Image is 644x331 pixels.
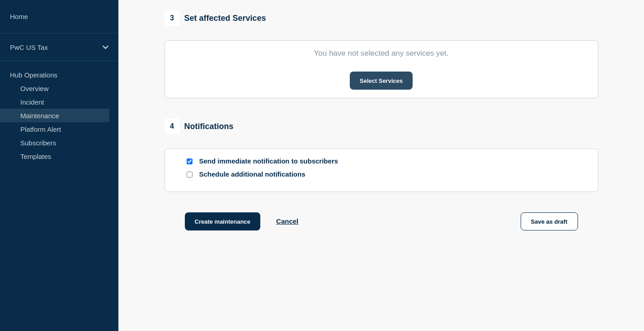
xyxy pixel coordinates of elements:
span: 4 [165,119,180,134]
button: Save as draft [521,212,578,230]
p: You have not selected any services yet. [185,49,578,58]
button: Select Services [350,72,413,90]
input: Send immediate notification to subscribers [187,158,193,164]
button: Create maintenance [185,212,261,230]
button: Cancel [276,217,298,225]
span: 3 [165,10,180,26]
input: Schedule additional notifications [187,172,193,177]
p: PwC US Tax [10,43,97,51]
p: Send immediate notification to subscribers [199,157,344,166]
div: Set affected Services [165,10,266,26]
div: Notifications [165,119,234,134]
p: Schedule additional notifications [199,170,344,179]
